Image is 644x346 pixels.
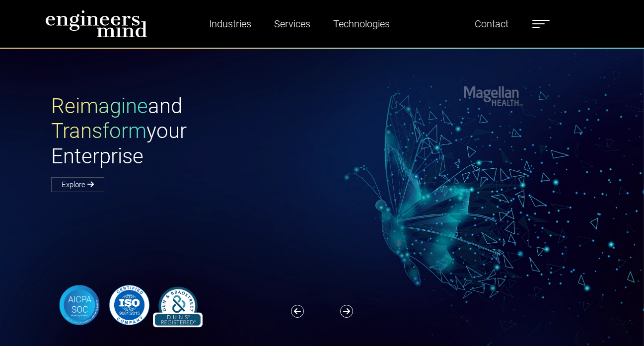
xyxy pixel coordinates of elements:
span: Reimagine [51,94,148,118]
a: Services [270,12,314,35]
img: logo [45,10,147,38]
a: Explore [51,177,104,192]
img: banner-logo [51,283,207,328]
a: Contact [471,12,512,35]
h1: and your Enterprise [51,94,322,169]
a: Technologies [329,12,394,35]
a: Industries [205,12,255,35]
span: Transform [51,119,146,143]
